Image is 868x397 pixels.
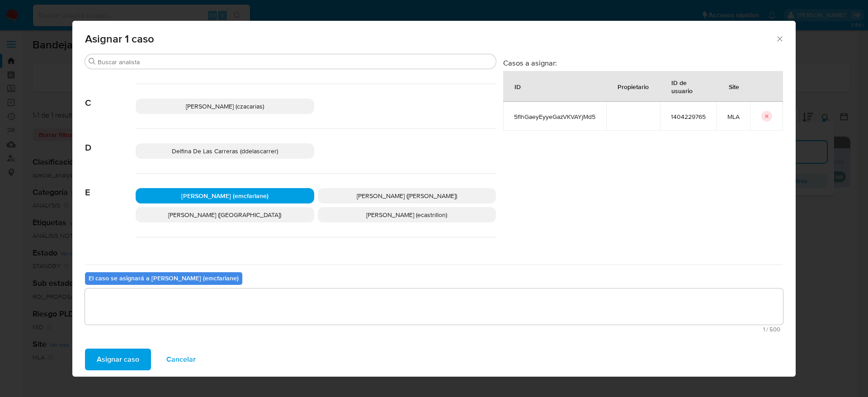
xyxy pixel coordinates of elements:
span: D [85,129,136,153]
div: assign-modal [72,21,796,377]
span: [PERSON_NAME] ([PERSON_NAME]) [357,191,457,200]
span: 1404229765 [671,113,706,121]
span: C [85,84,136,109]
button: icon-button [761,111,772,122]
h3: Casos a asignar: [503,58,783,67]
span: [PERSON_NAME] (czacarias) [186,102,264,111]
span: Delfina De Las Carreras (ddelascarrer) [172,147,278,156]
div: [PERSON_NAME] (ecastrillon) [318,207,496,222]
span: E [85,174,136,198]
button: Asignar caso [85,349,151,370]
div: ID [504,76,532,97]
div: [PERSON_NAME] ([PERSON_NAME]) [318,188,496,203]
span: 5flhGaeyEyyeGazVKVAYjMd5 [514,113,595,121]
span: F [85,237,136,262]
div: [PERSON_NAME] (emcfarlane) [136,188,314,203]
div: Site [718,76,750,97]
button: Cancelar [155,349,208,370]
div: Delfina De Las Carreras (ddelascarrer) [136,143,314,159]
div: [PERSON_NAME] ([GEOGRAPHIC_DATA]) [136,207,314,222]
span: MLA [727,113,740,121]
b: El caso se asignará a [PERSON_NAME] (emcfarlane) [89,274,239,283]
div: [PERSON_NAME] (czacarias) [136,99,314,114]
span: [PERSON_NAME] ([GEOGRAPHIC_DATA]) [168,210,281,219]
button: Buscar [89,58,96,65]
span: Cancelar [166,350,196,369]
span: Máximo 500 caracteres [88,326,780,332]
input: Buscar analista [98,58,492,66]
span: [PERSON_NAME] (emcfarlane) [181,191,269,200]
div: ID de usuario [660,71,716,101]
button: Cerrar ventana [775,34,783,43]
span: [PERSON_NAME] (ecastrillon) [366,210,447,219]
span: Asignar caso [97,350,139,369]
div: Propietario [607,76,660,97]
span: Asignar 1 caso [85,33,775,44]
